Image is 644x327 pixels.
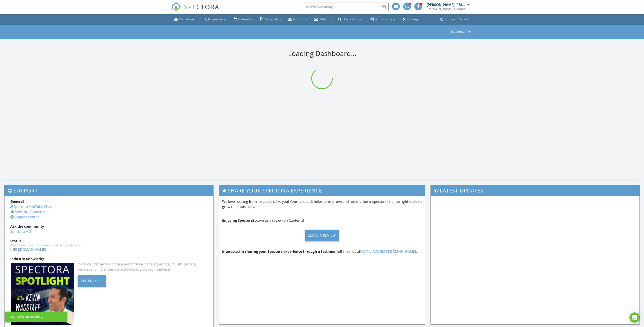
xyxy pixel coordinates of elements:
strong: General [10,199,24,204]
div: Industry Knowledge [10,256,208,262]
div: Open Intercom Messenger [629,312,640,323]
div: Inspections [208,17,227,21]
img: Spectoraspolightmain [11,263,74,325]
div: [PERSON_NAME], PMP, License # 2331 [427,3,466,7]
div: Status [10,238,208,244]
div: Dashboard [179,17,197,21]
a: Support Center [439,15,472,23]
a: [EMAIL_ADDRESS][DOMAIN_NAME] [360,249,416,254]
a: Support Center [10,215,39,219]
a: Spectora YouTube Channel [10,204,57,209]
input: Search everything... [303,3,389,11]
button: Dashboards [449,29,472,35]
div: Listen Here [78,275,106,287]
a: Calendar [232,15,255,23]
div: Metrics [319,17,331,21]
strong: Interested in sharing your Spectora experience through a testimonial? [222,249,343,254]
a: Automations (Basic) [369,15,397,23]
a: Inspections [202,15,229,23]
p: Email us at . [222,249,422,254]
a: Settings [401,15,421,23]
h3: Latest Updates [431,185,639,196]
a: Leave a Review [222,226,422,245]
div: Leave a Review [305,230,339,241]
h3: Share Your Spectora Experience [219,185,425,196]
div: Check system performance and scheduled maintenance. [10,244,208,247]
h3: Support [5,185,213,196]
div: Unconfirmed [343,17,363,21]
a: SPECTORA [172,6,219,15]
span: SPECTORA [184,2,219,11]
a: Metrics [313,15,333,23]
a: Dashboard [172,15,198,23]
div: Dashboards [451,30,470,33]
div: Settings [407,17,420,21]
div: Signed in successfully. [10,315,43,319]
a: Templates [258,15,283,23]
div: In-depth interviews with high-performance home inspectors, industry leaders, vendors and more. Ge... [78,262,208,272]
strong: Enjoying Spectora? [222,218,255,223]
div: Support Center [445,17,470,21]
a: Spectora HQ [10,229,31,234]
p: We love hearing from inspectors like you! Your feedback helps us improve and helps other inspecto... [222,199,422,209]
p: Leave us a review on Capterra! [222,218,422,223]
div: Contacts [293,17,307,21]
div: Calendar [238,17,253,21]
a: [URL][DOMAIN_NAME] [10,247,46,252]
div: Vanhorn Homes LLC [427,7,470,11]
a: Spectora Academy [10,209,45,214]
div: Ask the community [10,224,208,229]
a: Unconfirmed [336,15,365,23]
a: Contacts [286,15,309,23]
img: The Best Home Inspection Software - Spectora [172,2,181,12]
a: Listen Here [78,278,106,283]
div: Templates [264,17,281,21]
div: Automations [375,17,396,21]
